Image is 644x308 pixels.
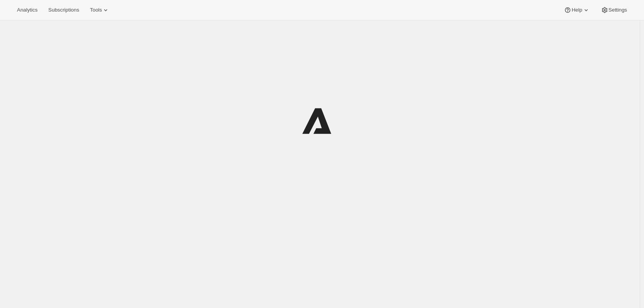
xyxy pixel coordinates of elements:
[44,5,84,15] button: Subscriptions
[17,7,37,13] span: Analytics
[572,7,582,13] span: Help
[48,7,79,13] span: Subscriptions
[559,5,594,15] button: Help
[90,7,102,13] span: Tools
[12,5,42,15] button: Analytics
[85,5,114,15] button: Tools
[609,7,627,13] span: Settings
[596,5,632,15] button: Settings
